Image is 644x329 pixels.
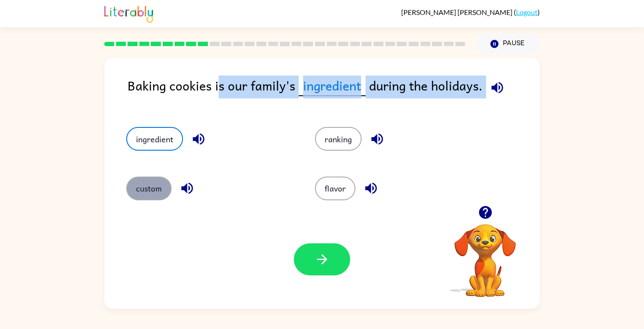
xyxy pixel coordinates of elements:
[315,177,355,200] button: flavor
[128,76,540,109] div: Baking cookies is our family's during the holidays.
[401,8,514,16] span: [PERSON_NAME] [PERSON_NAME]
[401,8,540,16] div: ( )
[104,4,153,23] img: Literably
[441,210,529,298] video: Your browser must support playing .mp4 files to use Literably. Please try using another browser.
[315,127,362,151] button: ranking
[126,127,183,151] button: ingredient
[126,177,172,200] button: custom
[476,34,540,54] button: Pause
[299,76,366,96] span: ingredient
[516,8,538,16] a: Logout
